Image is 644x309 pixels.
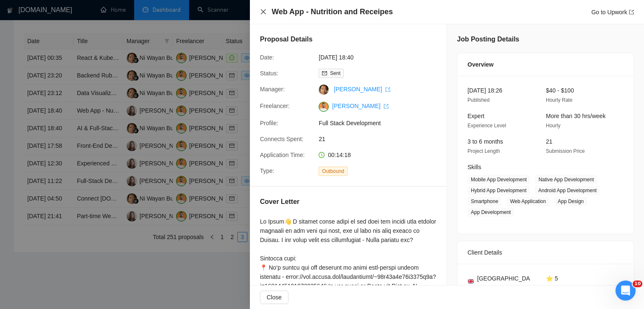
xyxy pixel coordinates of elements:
a: [PERSON_NAME] export [334,86,390,93]
span: Full Stack Development [319,118,444,128]
span: 00:14:18 [328,152,351,158]
span: [DATE] 18:26 [467,87,502,94]
img: 🇬🇧 [468,278,474,284]
span: Experience Level [467,123,506,129]
span: Hourly Rate [546,97,572,103]
span: Manager: [260,86,285,93]
a: Go to Upworkexport [591,9,634,15]
span: clock-circle [319,152,325,158]
span: Hourly [546,123,561,129]
span: Connects Spent: [260,136,304,142]
span: export [385,87,390,92]
h4: Web App - Nutrition and Receipes [272,7,393,17]
span: [DATE] 18:40 [319,53,444,62]
span: Type: [260,167,274,174]
span: Hybrid App Development [467,186,530,195]
h5: Job Posting Details [457,34,519,44]
span: Application Time: [260,152,305,158]
span: 3 to 6 months [467,138,503,145]
h5: Cover Letter [260,197,299,207]
span: Expert [467,113,484,119]
span: 21 [319,134,444,144]
img: c1NLmzrk-0pBZjOo1nLSJnOz0itNHKTdmMHAt8VIsLFzaWqqsJDJtcFyV3OYvrqgu3 [319,102,329,112]
div: Client Details [467,241,623,264]
span: Submission Price [546,148,585,154]
span: More than 30 hrs/week [546,113,605,119]
span: Sent [330,70,340,76]
span: ⭐ 5 [546,275,558,282]
span: Mobile App Development [467,175,530,184]
span: 21 [546,138,553,145]
a: [PERSON_NAME] export [332,103,389,109]
span: Web Application [506,197,549,206]
span: Smartphone [467,197,501,206]
span: App Design [554,197,587,206]
span: Overview [467,60,493,69]
span: Android App Development [535,186,600,195]
span: Outbound [319,167,348,176]
span: Profile: [260,120,278,126]
span: Close [267,293,282,302]
span: export [629,10,634,15]
span: App Development [467,208,514,217]
span: 10 [633,281,642,287]
span: Date: [260,54,274,61]
span: Project Length [467,148,500,154]
span: Status: [260,70,278,77]
span: Native App Development [535,175,597,184]
span: Freelancer: [260,103,290,109]
span: [GEOGRAPHIC_DATA] [477,274,532,292]
span: export [384,104,389,109]
span: mail [322,71,327,76]
span: close [260,8,267,15]
button: Close [260,8,267,15]
span: Published [467,97,490,103]
button: Close [260,291,288,304]
span: Skills [467,164,481,170]
iframe: Intercom live chat [615,281,636,301]
h5: Proposal Details [260,34,312,44]
span: $40 - $100 [546,87,574,94]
